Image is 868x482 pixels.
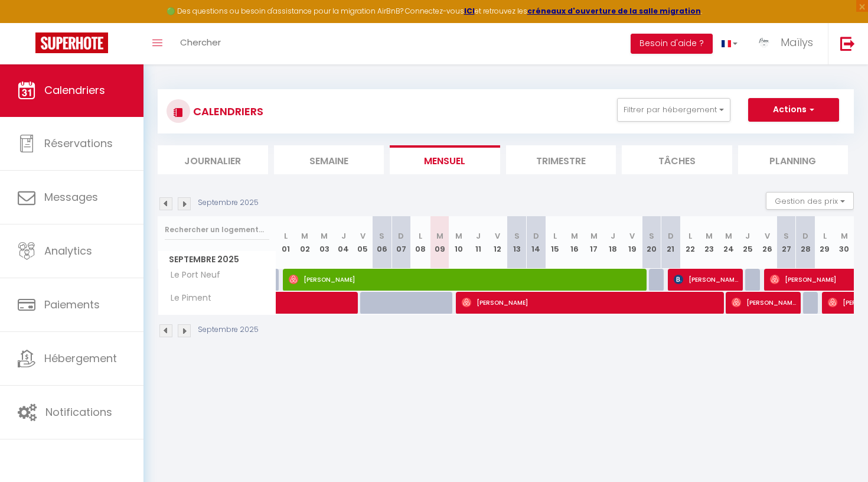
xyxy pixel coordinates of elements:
[419,230,422,242] abbr: L
[44,351,117,366] span: Hébergement
[158,145,268,174] li: Journalier
[680,216,700,269] th: 22
[284,230,288,242] abbr: L
[495,230,500,242] abbr: V
[436,230,443,242] abbr: M
[455,230,462,242] abbr: M
[44,190,98,204] span: Messages
[506,145,616,174] li: Trimestre
[301,230,308,242] abbr: M
[603,216,623,269] th: 18
[661,216,681,269] th: 21
[398,230,404,242] abbr: D
[571,230,578,242] abbr: M
[796,216,815,269] th: 28
[44,297,100,312] span: Paiements
[488,216,507,269] th: 12
[430,216,449,269] th: 09
[527,6,701,16] a: créneaux d'ouverture de la salle migration
[748,98,839,122] button: Actions
[781,35,813,50] span: Maïlys
[391,216,411,269] th: 07
[622,145,732,174] li: Tâches
[165,219,269,240] input: Rechercher un logement...
[758,216,777,269] th: 26
[379,230,384,242] abbr: S
[334,216,353,269] th: 04
[745,230,750,242] abbr: J
[533,230,539,242] abbr: D
[160,292,214,305] span: Le Piment
[611,230,615,242] abbr: J
[341,230,346,242] abbr: J
[802,230,808,242] abbr: D
[274,145,384,174] li: Semaine
[631,34,713,54] button: Besoin d'aide ?
[834,216,854,269] th: 30
[44,243,92,258] span: Analytics
[360,230,366,242] abbr: V
[553,230,557,242] abbr: L
[565,216,585,269] th: 16
[198,197,259,209] p: Septembre 2025
[622,216,642,269] th: 19
[755,34,773,51] img: ...
[353,216,373,269] th: 05
[190,98,263,125] h3: CALENDRIERS
[688,230,692,242] abbr: L
[784,230,789,242] abbr: S
[315,216,334,269] th: 03
[45,405,112,419] span: Notifications
[44,83,105,97] span: Calendriers
[514,230,520,242] abbr: S
[469,216,488,269] th: 11
[732,291,797,314] span: [PERSON_NAME]
[700,216,719,269] th: 23
[373,216,392,269] th: 06
[815,216,835,269] th: 29
[584,216,603,269] th: 17
[35,32,108,53] img: Super Booking
[649,230,654,242] abbr: S
[289,268,646,291] span: [PERSON_NAME]
[765,230,770,242] abbr: V
[590,230,598,242] abbr: M
[738,145,849,174] li: Planning
[546,216,565,269] th: 15
[823,230,827,242] abbr: L
[738,216,758,269] th: 25
[160,269,223,282] span: Le Port Neuf
[841,230,848,242] abbr: M
[642,216,661,269] th: 20
[766,192,854,210] button: Gestion des prix
[464,6,475,16] a: ICI
[390,145,500,174] li: Mensuel
[276,216,296,269] th: 01
[295,216,315,269] th: 02
[617,98,730,122] button: Filtrer par hébergement
[321,230,328,242] abbr: M
[180,36,221,48] span: Chercher
[840,36,855,51] img: logout
[629,230,635,242] abbr: V
[171,23,230,64] a: Chercher
[725,230,732,242] abbr: M
[44,136,113,151] span: Réservations
[674,268,739,291] span: [PERSON_NAME]
[462,291,722,314] span: [PERSON_NAME]
[411,216,430,269] th: 08
[526,216,546,269] th: 14
[668,230,674,242] abbr: D
[158,251,276,268] span: Septembre 2025
[198,324,259,336] p: Septembre 2025
[476,230,481,242] abbr: J
[706,230,713,242] abbr: M
[746,23,828,64] a: ... Maïlys
[449,216,469,269] th: 10
[776,216,796,269] th: 27
[719,216,739,269] th: 24
[507,216,527,269] th: 13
